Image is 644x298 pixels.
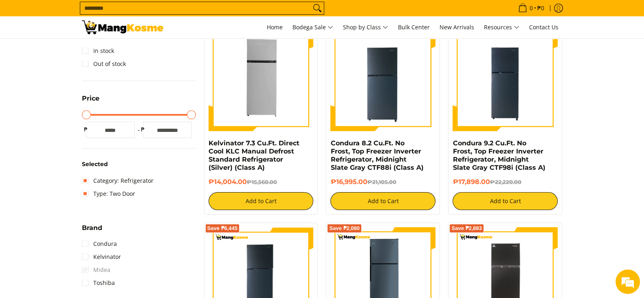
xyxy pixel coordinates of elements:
[82,187,135,200] a: Type: Two Door
[398,23,430,31] span: Bulk Center
[453,139,545,171] a: Condura 9.2 Cu.Ft. No Frost, Top Freezer Inverter Refrigerator, Midnight Slate Gray CTF98i (Class A)
[528,5,534,11] span: 0
[82,276,115,289] a: Toshiba
[209,26,314,131] img: Kelvinator 7.3 Cu.Ft. Direct Cool KLC Manual Defrost Standard Refrigerator (Silver) (Class A)
[171,16,563,38] nav: Main Menu
[536,5,545,11] span: ₱0
[17,94,142,176] span: We are offline. Please leave us a message.
[267,23,283,31] span: Home
[440,23,474,31] span: New Arrivals
[529,23,558,31] span: Contact Us
[525,16,563,38] a: Contact Us
[82,95,99,108] summary: Open
[42,46,137,56] div: Leave a message
[82,250,121,263] a: Kelvinator
[82,161,196,168] h6: Selected
[339,16,392,38] a: Shop by Class
[343,22,388,33] span: Shop by Class
[288,16,337,38] a: Bodega Sale
[82,95,99,102] span: Price
[490,179,521,185] del: ₱22,220.00
[451,226,482,231] span: Save ₱2,883
[82,225,102,237] summary: Open
[82,237,117,250] a: Condura
[453,178,558,186] h6: ₱17,898.00
[207,226,238,231] span: Save ₱6,445
[247,179,277,185] del: ₱15,560.00
[139,125,147,134] span: ₱
[82,44,114,57] a: In stock
[82,263,110,276] span: Midea
[134,4,153,24] div: Minimize live chat window
[453,192,558,210] button: Add to Cart
[435,16,478,38] a: New Arrivals
[4,206,155,234] textarea: Type your message and click 'Submit'
[82,20,163,34] img: Bodega Sale Refrigerator l Mang Kosme: Home Appliances Warehouse Sale Two Door
[209,192,314,210] button: Add to Cart
[329,226,360,231] span: Save ₱2,080
[516,4,547,13] span: •
[209,139,299,171] a: Kelvinator 7.3 Cu.Ft. Direct Cool KLC Manual Defrost Standard Refrigerator (Silver) (Class A)
[330,192,435,210] button: Add to Cart
[82,174,154,187] a: Category: Refrigerator
[330,178,435,186] h6: ₱16,995.00
[480,16,523,38] a: Resources
[119,234,148,245] em: Submit
[330,26,435,131] img: Condura 8.2 Cu.Ft. No Frost, Top Freezer Inverter Refrigerator, Midnight Slate Gray CTF88i (Class A)
[263,16,287,38] a: Home
[311,2,324,14] button: Search
[453,26,558,131] img: Condura 9.2 Cu.Ft. No Frost, Top Freezer Inverter Refrigerator, Midnight Slate Gray CTF98i (Class A)
[209,178,314,186] h6: ₱14,004.00
[484,22,519,33] span: Resources
[82,225,102,231] span: Brand
[394,16,434,38] a: Bulk Center
[367,179,396,185] del: ₱21,105.00
[330,139,423,171] a: Condura 8.2 Cu.Ft. No Frost, Top Freezer Inverter Refrigerator, Midnight Slate Gray CTF88i (Class A)
[292,22,333,33] span: Bodega Sale
[82,57,126,70] a: Out of stock
[82,125,90,134] span: ₱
